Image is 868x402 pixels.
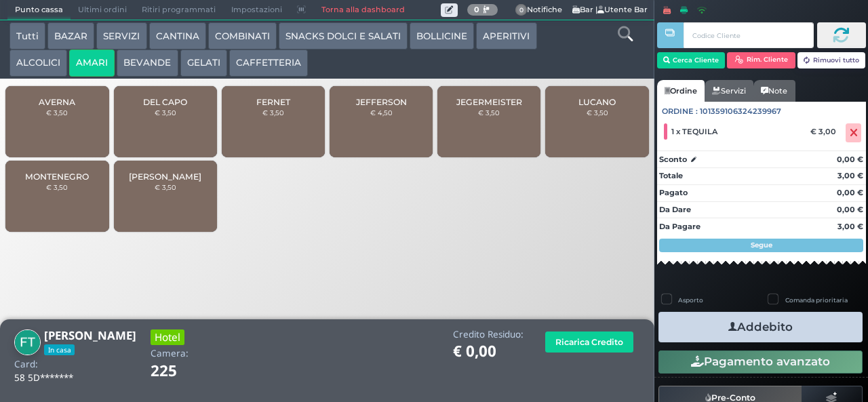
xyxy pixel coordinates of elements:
[678,296,703,304] label: Asporto
[657,80,705,102] a: Ordine
[44,344,75,355] span: In casa
[7,1,71,20] span: Punto cassa
[129,172,201,182] span: [PERSON_NAME]
[9,49,67,77] button: ALCOLICI
[14,329,41,356] img: FABIO TORTEROLO
[659,154,687,165] strong: Sconto
[478,108,500,117] small: € 3,50
[155,108,176,117] small: € 3,50
[837,222,863,231] strong: 3,00 €
[155,183,176,191] small: € 3,50
[837,205,863,214] strong: 0,00 €
[657,52,726,68] button: Cerca Cliente
[837,171,863,180] strong: 3,00 €
[456,97,522,107] span: JEGERMEISTER
[658,350,863,374] button: Pagamento avanzato
[751,241,772,249] strong: Segue
[837,155,863,164] strong: 0,00 €
[117,49,178,77] button: BEVANDE
[46,183,68,191] small: € 3,50
[808,127,843,136] div: € 3,00
[279,22,408,49] button: SNACKS DOLCI E SALATI
[659,222,701,231] strong: Da Pagare
[9,22,45,49] button: Tutti
[25,172,89,182] span: MONTENEGRO
[658,312,863,342] button: Addebito
[684,22,813,48] input: Codice Cliente
[224,1,290,20] span: Impostazioni
[47,22,94,49] button: BAZAR
[44,327,136,343] b: [PERSON_NAME]
[143,97,187,107] span: DEL CAPO
[659,205,691,214] strong: Da Dare
[453,343,524,360] h1: € 0,00
[256,97,290,107] span: FERNET
[69,49,115,77] button: AMARI
[659,188,688,197] strong: Pagato
[700,106,781,117] span: 101359106324239967
[370,108,393,117] small: € 4,50
[180,49,227,77] button: GELATI
[587,108,608,117] small: € 3,50
[727,52,795,68] button: Rim. Cliente
[753,80,795,102] a: Note
[71,1,134,20] span: Ultimi ordini
[659,171,683,180] strong: Totale
[356,97,407,107] span: JEFFERSON
[785,296,848,304] label: Comanda prioritaria
[545,331,633,353] button: Ricarica Credito
[151,363,215,380] h1: 225
[39,97,75,107] span: AVERNA
[515,4,528,16] span: 0
[149,22,206,49] button: CANTINA
[410,22,474,49] button: BOLLICINE
[578,97,616,107] span: LUCANO
[151,348,189,359] h4: Camera:
[453,329,524,340] h4: Credito Residuo:
[476,22,536,49] button: APERITIVI
[14,359,38,369] h4: Card:
[662,106,698,117] span: Ordine :
[134,1,223,20] span: Ritiri programmati
[705,80,753,102] a: Servizi
[46,108,68,117] small: € 3,50
[229,49,308,77] button: CAFFETTERIA
[208,22,277,49] button: COMBINATI
[837,188,863,197] strong: 0,00 €
[797,52,866,68] button: Rimuovi tutto
[151,329,184,345] h3: Hotel
[474,5,479,14] b: 0
[313,1,412,20] a: Torna alla dashboard
[262,108,284,117] small: € 3,50
[671,127,717,136] span: 1 x TEQUILA
[96,22,146,49] button: SERVIZI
